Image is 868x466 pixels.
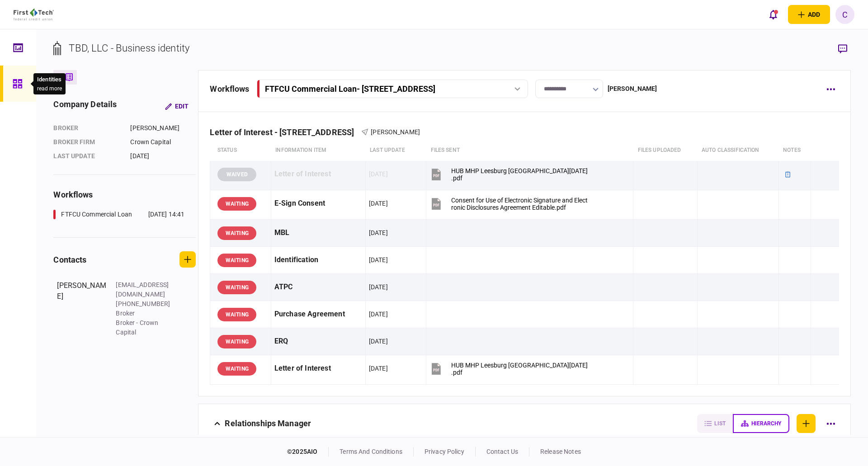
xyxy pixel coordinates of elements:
div: [DATE] [369,337,388,346]
div: © 2025 AIO [287,447,329,457]
div: Purchase Agreement [274,304,362,325]
th: files sent [426,140,633,161]
div: Broker [116,309,175,318]
th: status [210,140,271,161]
th: Information item [271,140,365,161]
div: [DATE] [369,169,388,179]
div: company details [53,98,117,114]
button: HUB MHP Leesburg FL_LOI_10.07.25.pdf [429,358,588,379]
button: Consent for Use of Electronic Signature and Electronic Disclosures Agreement Editable.pdf [429,193,588,214]
button: read more [37,85,62,92]
div: ERQ [274,331,362,352]
button: C [835,5,854,24]
div: HUB MHP Leesburg FL_LOI_10.07.25.pdf [451,362,588,376]
div: Crown Capital [130,137,196,147]
div: Letter of Interest [274,164,362,184]
div: workflows [210,83,249,95]
div: contacts [53,254,86,266]
button: hierarchy [733,414,789,433]
div: WAITING [217,254,256,267]
div: WAITING [217,197,256,211]
img: client company logo [14,9,54,20]
div: FTFCU Commercial Loan [61,210,132,219]
span: [PERSON_NAME] [371,128,420,136]
div: WAITING [217,308,256,321]
div: E-Sign Consent [274,193,362,214]
a: privacy policy [425,448,464,455]
div: HUB MHP Leesburg FL_LOI_10.06.25.pdf [451,167,588,182]
th: last update [365,140,426,161]
div: FTFCU Commercial Loan - [STREET_ADDRESS] [265,84,435,94]
div: [PERSON_NAME] [57,280,107,337]
div: Identification [274,250,362,270]
button: open adding identity options [788,5,830,24]
div: [PERSON_NAME] [130,123,196,133]
div: Letter of Interest - [STREET_ADDRESS] [210,127,361,137]
div: broker firm [53,137,121,147]
div: [DATE] 14:41 [148,210,185,219]
span: hierarchy [751,420,781,427]
div: Broker [53,123,121,133]
div: MBL [274,223,362,243]
span: list [714,420,726,427]
div: WAIVED [217,168,256,181]
a: FTFCU Commercial Loan[DATE] 14:41 [53,210,184,219]
div: ATPC [274,277,362,297]
div: last update [53,151,121,161]
div: [DATE] [369,255,388,264]
div: Consent for Use of Electronic Signature and Electronic Disclosures Agreement Editable.pdf [451,197,588,211]
div: Broker - Crown Capital [116,318,175,337]
div: [DATE] [369,199,388,208]
div: Identities [37,75,62,84]
div: WAITING [217,362,256,376]
div: [DATE] [369,364,388,373]
div: Letter of Interest [274,358,362,379]
button: open notifications list [764,5,783,24]
div: WAITING [217,281,256,294]
button: FTFCU Commercial Loan- [STREET_ADDRESS] [257,80,528,98]
div: TBD, LLC - Business identity [69,41,189,56]
th: auto classification [697,140,778,161]
a: contact us [486,448,518,455]
button: HUB MHP Leesburg FL_LOI_10.06.25.pdf [429,164,588,184]
div: Relationships Manager [225,414,311,433]
th: Files uploaded [633,140,697,161]
div: [PERSON_NAME] [608,84,657,94]
div: [DATE] [130,151,196,161]
a: release notes [540,448,581,455]
div: [EMAIL_ADDRESS][DOMAIN_NAME] [116,280,175,299]
div: WAITING [217,335,256,348]
button: list [697,414,733,433]
div: [DATE] [369,228,388,237]
th: notes [778,140,811,161]
div: WAITING [217,226,256,240]
div: workflows [53,188,196,201]
button: Edit [158,98,196,114]
a: terms and conditions [340,448,402,455]
div: [DATE] [369,282,388,292]
div: [PHONE_NUMBER] [116,299,175,309]
div: [DATE] [369,310,388,319]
